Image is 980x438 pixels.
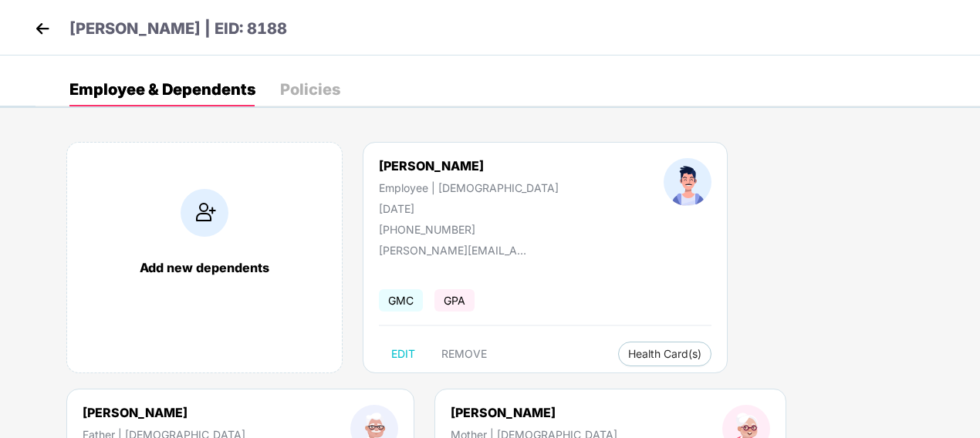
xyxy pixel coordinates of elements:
img: profileImage [664,158,711,206]
div: Policies [280,82,340,97]
div: Employee & Dependents [69,82,255,97]
div: Employee | [DEMOGRAPHIC_DATA] [379,181,559,194]
div: [PERSON_NAME] [451,405,617,420]
span: EDIT [391,348,415,360]
p: [PERSON_NAME] | EID: 8188 [69,17,287,41]
span: GMC [379,289,423,312]
img: back [31,17,54,40]
div: [PERSON_NAME] [379,158,559,174]
div: [DATE] [379,202,559,215]
span: REMOVE [441,348,487,360]
span: GPA [434,289,475,312]
div: [PERSON_NAME] [83,405,245,420]
div: Add new dependents [83,260,326,275]
button: EDIT [379,342,427,366]
button: Health Card(s) [618,342,711,366]
div: [PERSON_NAME][EMAIL_ADDRESS][PERSON_NAME][DOMAIN_NAME] [379,244,533,257]
div: [PHONE_NUMBER] [379,223,559,236]
span: Health Card(s) [628,350,701,358]
img: addIcon [181,189,228,237]
button: REMOVE [429,342,499,366]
